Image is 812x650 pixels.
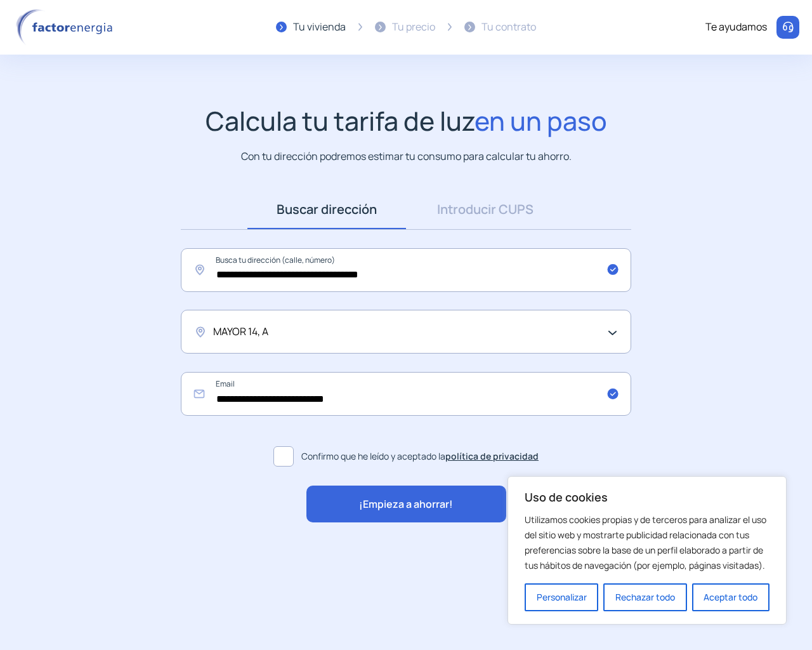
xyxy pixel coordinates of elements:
[603,583,686,611] button: Rechazar todo
[782,21,794,34] img: llamar
[392,19,435,36] div: Tu precio
[359,496,453,513] span: ¡Empieza a ahorrar!
[507,476,787,625] div: Uso de cookies
[206,105,607,136] h1: Calcula tu tarifa de luz
[481,19,536,36] div: Tu contrato
[525,489,769,505] p: Uso de cookies
[301,449,539,463] span: Confirmo que he leído y aceptado la
[525,583,598,611] button: Personalizar
[213,324,268,340] span: MAYOR 14, A
[293,19,346,36] div: Tu vivienda
[13,9,121,46] img: logo factor
[445,450,539,462] a: política de privacidad
[525,512,769,573] p: Utilizamos cookies propias y de terceros para analizar el uso del sitio web y mostrarte publicida...
[241,149,572,164] p: Con tu dirección podremos estimar tu consumo para calcular tu ahorro.
[692,583,769,611] button: Aceptar todo
[406,190,565,229] a: Introducir CUPS
[247,190,406,229] a: Buscar dirección
[705,19,767,36] div: Te ayudamos
[475,103,607,138] span: en un paso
